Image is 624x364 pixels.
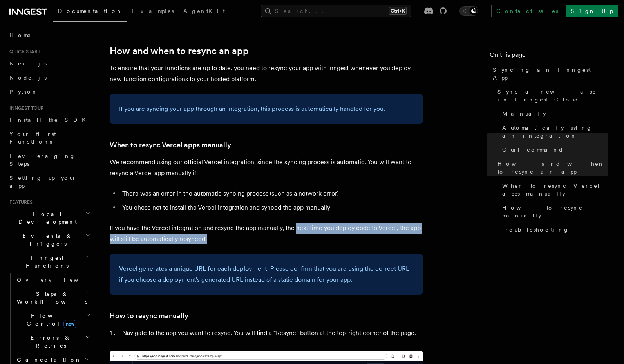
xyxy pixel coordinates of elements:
a: Your first Functions [6,127,92,149]
span: Events & Triggers [6,232,85,248]
p: We recommend using our official Vercel integration, since the syncing process is automatic. You w... [110,157,423,179]
a: Examples [127,2,179,21]
span: Inngest Functions [6,254,85,270]
span: Sync a new app in Inngest Cloud [497,88,608,103]
kbd: Ctrl+K [389,7,407,15]
span: Install the SDK [9,117,90,123]
a: Sync a new app in Inngest Cloud [494,85,608,107]
a: Manually [499,107,608,121]
span: Leveraging Steps [9,153,76,167]
span: Inngest tour [6,105,44,111]
a: Contact sales [491,5,563,17]
p: If you are syncing your app through an integration, this process is automatically handled for you. [119,103,414,114]
a: Curl command [499,143,608,157]
span: Troubleshooting [497,226,569,234]
li: There was an error in the automatic syncing process (such as a network error) [120,188,423,199]
a: Syncing an Inngest App [490,63,608,85]
span: Flow Control [14,312,86,328]
span: Quick start [6,49,40,55]
a: Sign Up [566,5,618,17]
span: Examples [132,8,174,14]
span: Home [9,31,31,39]
p: To ensure that your functions are up to date, you need to resync your app with Inngest whenever y... [110,63,423,85]
span: Features [6,199,33,205]
li: Navigate to the app you want to resync. You will find a “Resync” button at the top-right corner o... [120,328,423,339]
a: How and when to resync an app [110,45,249,56]
span: How to resync manually [502,204,608,219]
a: Leveraging Steps [6,149,92,171]
span: Documentation [58,8,123,14]
span: When to resync Vercel apps manually [502,182,608,197]
span: Curl command [502,146,564,154]
a: Node.js [6,71,92,85]
a: Python [6,85,92,99]
a: Setting up your app [6,171,92,193]
a: How to resync manually [110,310,188,321]
span: How and when to resync an app [497,160,608,176]
span: AgentKit [183,8,225,14]
button: Events & Triggers [6,229,92,251]
span: Overview [17,277,98,283]
span: Next.js [9,60,47,67]
a: Overview [14,273,92,287]
h4: On this page [490,50,608,63]
span: Node.js [9,74,47,81]
a: When to resync Vercel apps manually [110,139,231,150]
a: How to resync manually [499,201,608,223]
span: Steps & Workflows [14,290,87,306]
button: Search...Ctrl+K [261,5,411,17]
span: Errors & Retries [14,334,85,350]
button: Inngest Functions [6,251,92,273]
span: Setting up your app [9,175,77,189]
button: Steps & Workflows [14,287,92,309]
button: Toggle dark mode [459,6,478,16]
button: Flow Controlnew [14,309,92,331]
a: When to resync Vercel apps manually [499,179,608,201]
a: Vercel generates a unique URL for each deployment [119,265,267,272]
a: AgentKit [179,2,230,21]
span: Manually [502,110,546,118]
p: If you have the Vercel integration and resync the app manually, the next time you deploy code to ... [110,223,423,244]
span: Cancellation [14,356,81,364]
p: . Please confirm that you are using the correct URL if you choose a deployment's generated URL in... [119,263,414,285]
a: Automatically using an integration [499,121,608,143]
a: Troubleshooting [494,223,608,237]
span: Python [9,89,38,95]
a: Install the SDK [6,113,92,127]
button: Local Development [6,207,92,229]
a: Next.js [6,56,92,71]
a: How and when to resync an app [494,157,608,179]
li: You chose not to install the Vercel integration and synced the app manually [120,202,423,213]
span: Syncing an Inngest App [493,66,608,81]
span: Your first Functions [9,131,56,145]
span: new [63,320,76,328]
button: Errors & Retries [14,331,92,353]
a: Home [6,28,92,42]
span: Local Development [6,210,85,226]
a: Documentation [53,2,127,22]
span: Automatically using an integration [502,124,608,139]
